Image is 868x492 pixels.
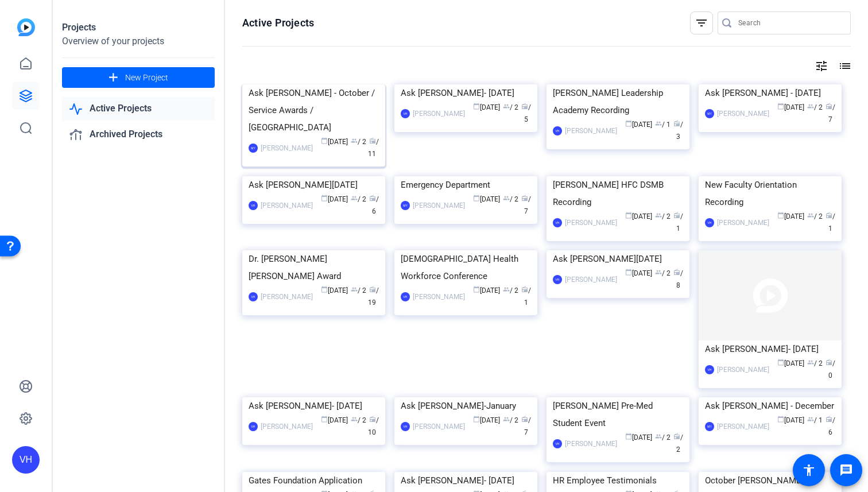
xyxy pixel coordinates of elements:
span: [DATE] [321,138,348,146]
h1: Active Projects [242,16,314,30]
span: [DATE] [473,103,500,111]
span: / 2 [807,103,823,111]
div: Ask [PERSON_NAME]- [DATE] [401,472,531,489]
div: VH [249,201,258,210]
div: VH [401,109,410,118]
span: radio [826,416,832,423]
span: radio [826,359,832,366]
span: radio [673,120,680,127]
div: [PERSON_NAME] [413,200,465,211]
mat-icon: message [839,463,853,477]
span: group [351,286,358,293]
span: / 2 [351,138,366,146]
div: [PERSON_NAME] [261,200,313,211]
span: group [503,286,510,293]
span: / 8 [673,269,683,289]
span: New Project [125,72,168,84]
span: [DATE] [777,416,804,424]
div: Ask [PERSON_NAME] - [DATE] [705,84,835,102]
span: radio [369,416,376,423]
span: radio [521,103,528,110]
span: / 2 [351,195,366,203]
span: calendar_today [777,359,784,366]
div: Ask [PERSON_NAME]- [DATE] [401,84,531,102]
span: group [655,269,662,276]
span: / 10 [368,416,379,436]
span: calendar_today [625,120,632,127]
div: Ask [PERSON_NAME] - October / Service Awards / [GEOGRAPHIC_DATA] [249,84,379,136]
span: calendar_today [473,103,480,110]
span: group [351,195,358,202]
div: VH [553,218,562,227]
span: [DATE] [321,416,348,424]
span: [DATE] [473,286,500,295]
span: / 2 [807,359,823,367]
span: radio [521,416,528,423]
div: [PERSON_NAME] [413,421,465,432]
div: MY [401,201,410,210]
span: / 1 [655,121,671,129]
span: / 11 [368,138,379,158]
input: Search [738,16,842,30]
span: radio [673,269,680,276]
span: / 2 [673,433,683,454]
div: VH [705,218,714,227]
span: / 2 [655,212,671,220]
span: / 1 [826,212,835,233]
div: [PERSON_NAME] [565,274,617,285]
img: blue-gradient.svg [17,18,35,36]
span: / 7 [521,416,531,436]
div: [PERSON_NAME] [413,108,465,119]
div: [PERSON_NAME] [717,217,769,228]
div: VH [249,292,258,301]
span: [DATE] [321,195,348,203]
div: Projects [62,21,215,34]
span: group [807,359,814,366]
span: / 1 [673,212,683,233]
div: [DEMOGRAPHIC_DATA] Health Workforce Conference [401,250,531,285]
mat-icon: add [106,71,121,85]
div: VH [401,292,410,301]
span: radio [521,286,528,293]
span: group [503,416,510,423]
span: / 2 [503,416,518,424]
span: / 2 [807,212,823,220]
span: radio [673,433,680,440]
div: [PERSON_NAME] [565,125,617,137]
span: / 6 [369,195,379,215]
span: radio [369,195,376,202]
span: / 7 [521,195,531,215]
span: group [807,416,814,423]
span: group [655,212,662,219]
span: group [503,195,510,202]
span: / 2 [351,416,366,424]
span: / 2 [655,433,671,441]
span: [DATE] [625,212,652,220]
span: calendar_today [321,137,328,144]
div: [PERSON_NAME] [413,291,465,303]
span: group [655,433,662,440]
div: Overview of your projects [62,34,215,48]
div: HR Employee Testimonials [553,472,683,489]
div: [PERSON_NAME] [717,364,769,375]
div: Ask [PERSON_NAME]- [DATE] [705,340,835,358]
span: group [351,137,358,144]
div: MY [705,109,714,118]
div: MY [249,144,258,153]
div: Ask [PERSON_NAME]-January [401,397,531,414]
div: Dr. [PERSON_NAME] [PERSON_NAME] Award [249,250,379,285]
div: [PERSON_NAME] Leadership Academy Recording [553,84,683,119]
span: calendar_today [321,286,328,293]
div: VH [553,126,562,135]
span: [DATE] [777,359,804,367]
button: New Project [62,67,215,88]
mat-icon: list [837,59,851,73]
a: Archived Projects [62,123,215,146]
span: / 3 [673,121,683,141]
div: VH [553,275,562,284]
div: Ask [PERSON_NAME][DATE] [249,176,379,193]
div: VH [705,365,714,374]
div: MY [705,422,714,431]
span: / 2 [351,286,366,295]
span: group [655,120,662,127]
